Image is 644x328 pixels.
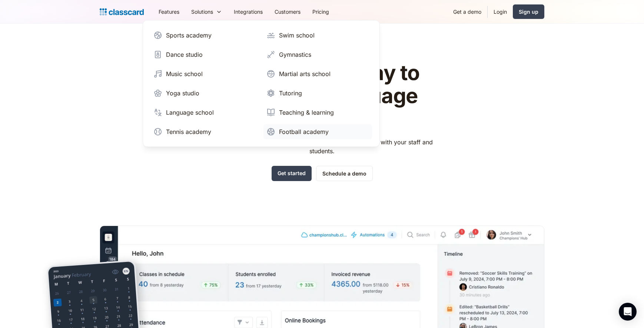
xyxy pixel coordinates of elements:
[263,105,372,120] a: Teaching & learning
[166,31,212,40] div: Sports academy
[166,127,211,136] div: Tennis academy
[279,31,315,40] div: Swim school
[488,3,513,20] a: Login
[150,105,259,120] a: Language school
[279,89,302,98] div: Tutoring
[279,127,329,136] div: Football academy
[185,3,228,20] div: Solutions
[513,4,544,19] a: Sign up
[263,28,372,43] a: Swim school
[519,8,538,16] div: Sign up
[272,166,312,181] a: Get started
[619,303,637,321] div: Open Intercom Messenger
[263,47,372,62] a: Gymnastics
[153,3,185,20] a: Features
[100,7,144,17] a: home
[306,3,335,20] a: Pricing
[150,28,259,43] a: Sports academy
[150,86,259,101] a: Yoga studio
[269,3,306,20] a: Customers
[263,66,372,81] a: Martial arts school
[191,8,213,16] div: Solutions
[150,47,259,62] a: Dance studio
[166,108,214,117] div: Language school
[166,69,203,78] div: Music school
[316,166,373,181] a: Schedule a demo
[166,89,199,98] div: Yoga studio
[228,3,269,20] a: Integrations
[150,66,259,81] a: Music school
[166,50,203,59] div: Dance studio
[150,124,259,139] a: Tennis academy
[447,3,487,20] a: Get a demo
[279,69,331,78] div: Martial arts school
[143,20,380,147] nav: Solutions
[263,124,372,139] a: Football academy
[279,50,311,59] div: Gymnastics
[263,86,372,101] a: Tutoring
[279,108,334,117] div: Teaching & learning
